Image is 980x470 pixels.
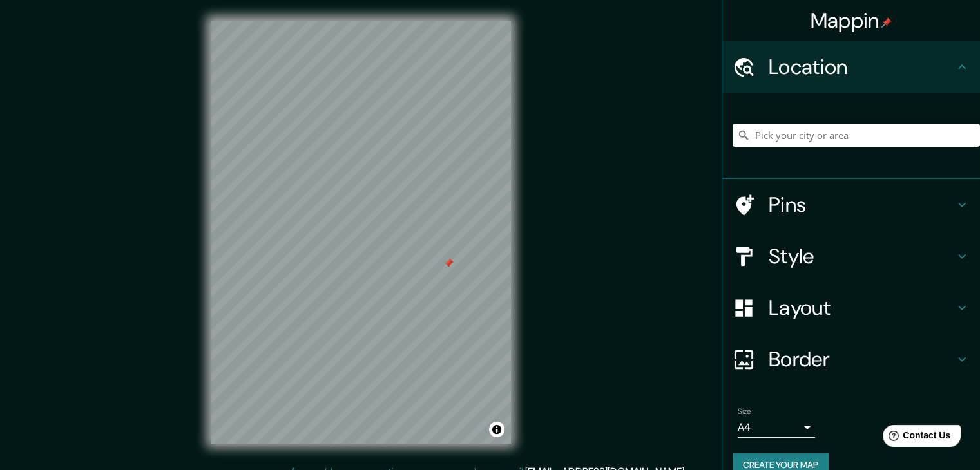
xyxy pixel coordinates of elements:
h4: Location [769,54,954,80]
button: Toggle attribution [489,422,504,437]
h4: Layout [769,295,954,321]
canvas: Map [211,21,511,444]
div: Location [722,41,980,93]
input: Pick your city or area [733,124,980,147]
h4: Pins [769,192,954,218]
div: Layout [722,282,980,334]
label: Size [738,406,751,417]
div: Border [722,334,980,385]
img: pin-icon.png [881,17,892,28]
div: Pins [722,179,980,230]
div: A4 [738,417,815,438]
h4: Mappin [811,8,892,33]
div: Style [722,230,980,282]
h4: Style [769,243,954,269]
h4: Border [769,346,954,372]
iframe: Help widget launcher [865,420,966,456]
